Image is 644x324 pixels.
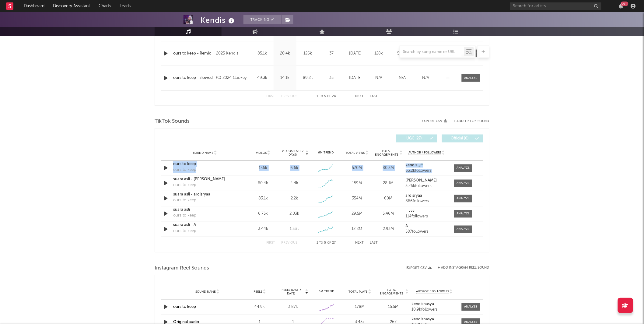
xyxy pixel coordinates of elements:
a: [PERSON_NAME] [406,179,448,183]
div: suara asli - A [173,222,237,228]
strong: kendis 🗝️ [406,164,423,167]
span: Reels (last 7 days) [278,288,305,296]
div: 80.3M [374,165,403,171]
button: + Add TikTok Sound [447,120,489,123]
div: 2.93M [374,226,403,232]
div: 60M [374,196,403,202]
div: 15.5M [378,304,409,310]
div: ours to keep [173,182,196,188]
div: 63.2k followers [406,169,448,173]
a: ardisryaa [406,194,448,198]
div: ours to keep [173,213,196,219]
button: Export CSV [406,266,432,270]
div: 6M Trend [311,290,342,294]
div: 354M [343,196,371,202]
div: 44.9k [244,304,275,310]
span: of [327,242,331,245]
div: 12.8M [343,226,371,232]
div: 114 followers [406,215,448,219]
span: Total Engagements [374,150,399,157]
div: 2.2k [291,196,298,202]
div: 35 [321,75,342,81]
button: UGC(27) [396,135,437,143]
span: Reels [254,290,262,294]
strong: [PERSON_NAME] [406,179,437,183]
a: —♪♪♪ [406,209,448,213]
span: Official ( 0 ) [446,137,474,140]
button: + Add TikTok Sound [453,120,489,123]
button: Last [370,95,378,98]
div: 83.1k [249,196,277,202]
span: to [320,242,323,245]
span: TikTok Sounds [155,118,190,125]
button: First [266,95,275,98]
div: N/A [369,75,389,81]
a: A [406,224,448,229]
div: 3.44k [249,226,277,232]
div: 28.1M [374,181,403,187]
button: Next [355,95,364,98]
span: UGC ( 27 ) [400,137,428,140]
div: 6M Trend [312,151,340,155]
span: Author / Followers [416,290,449,294]
div: 178M [345,304,375,310]
button: Export CSV [422,119,447,123]
div: 587 followers [406,230,448,234]
strong: ardisryaa [406,194,422,198]
div: 89.2k [298,75,318,81]
span: of [327,95,331,98]
div: N/A [392,75,412,81]
button: Next [355,241,364,245]
button: Tracking [243,15,282,24]
div: 156k [249,165,277,171]
a: suara asli - [PERSON_NAME] [173,177,237,183]
div: ours to keep - slowed [173,75,213,81]
div: 10.9k followers [411,308,457,312]
input: Search for artists [510,2,601,10]
div: 159M [343,181,371,187]
button: 99+ [619,4,623,9]
span: to [319,95,323,98]
div: 2.03k [289,211,299,217]
a: kendisnasya [411,318,457,322]
div: 1.53k [290,226,299,232]
div: ours to keep [173,228,196,234]
div: [DATE] [345,75,366,81]
strong: kendisnasya [411,302,434,306]
span: Total Plays [349,290,368,294]
span: Sound Name [195,290,216,294]
div: 3.26k followers [406,184,448,188]
a: suara asli [173,207,237,213]
div: 14.1k [275,75,295,81]
div: 4.4k [290,181,298,187]
a: suara asli - ardisryaa [173,192,237,198]
div: 6.6k [290,165,298,171]
div: 49.3k [252,75,272,81]
a: ours to keep [173,161,237,167]
strong: A [406,224,408,228]
div: ours to keep [173,198,196,204]
div: 570M [343,165,371,171]
button: Previous [281,95,297,98]
div: 1 5 27 [310,240,343,247]
div: ours to keep [173,167,196,173]
span: Videos (last 7 days) [280,150,305,157]
div: 5.46M [374,211,403,217]
strong: kendisnasya [411,318,434,322]
button: Official(0) [442,135,483,143]
div: 60.4k [249,181,277,187]
button: + Add Instagram Reel Sound [438,266,489,269]
a: kendisnasya [411,302,457,307]
span: Instagram Reel Sounds [155,265,209,272]
span: Videos [256,151,267,155]
strong: —♪♪♪ [406,209,415,213]
div: + Add Instagram Reel Sound [432,266,489,269]
input: Search by song name or URL [400,50,464,55]
button: Previous [281,241,297,245]
a: kendis 🗝️ [406,164,448,168]
div: N/A [415,75,436,81]
span: Total Engagements [378,288,405,296]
